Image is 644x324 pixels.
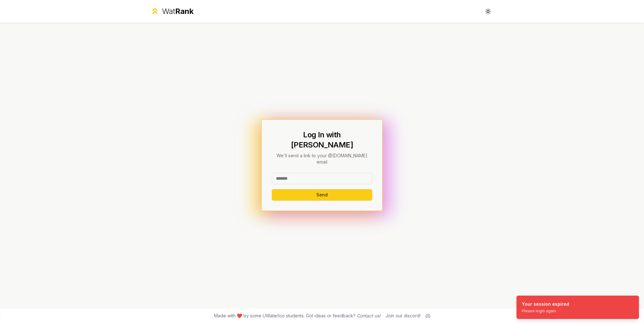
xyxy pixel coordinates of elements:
button: Send [272,189,372,201]
a: Contact us! [357,313,380,318]
p: We'll send a link to your @[DOMAIN_NAME] email [272,153,372,165]
div: Please login again. [522,309,569,314]
span: Made with ❤️ by some UWaterloo students. Got ideas or feedback? [214,313,380,319]
div: Your session expired [522,301,569,307]
div: Join our discord! [385,313,420,319]
span: Rank [175,7,194,16]
div: Wat [162,6,194,16]
a: WatRank [150,6,194,16]
h1: Log In with [PERSON_NAME] [272,130,372,150]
